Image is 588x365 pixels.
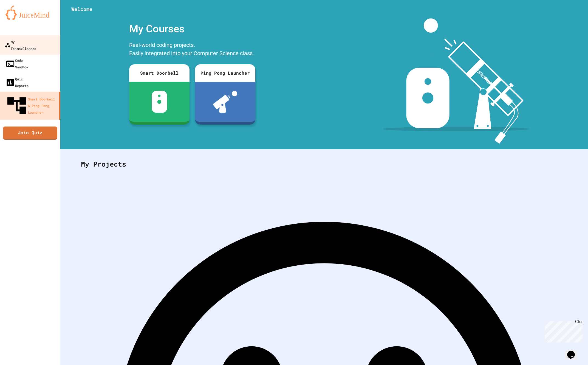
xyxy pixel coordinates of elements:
[5,5,55,20] img: logo-orange.svg
[5,76,29,89] div: Quiz Reports
[2,2,38,35] div: Chat with us now!Close
[75,153,573,175] div: My Projects
[195,64,255,82] div: Ping Pong Launcher
[126,40,258,60] div: Real-world coding projects. Easily integrated into your Computer Science class.
[5,94,57,117] div: Smart Doorbell & Ping Pong Launcher
[213,91,238,113] img: ppl-with-ball.png
[152,91,167,113] img: sdb-white.svg
[3,127,57,140] a: Join Quiz
[5,57,29,70] div: Code Sandbox
[565,343,583,360] iframe: chat widget
[126,18,258,40] div: My Courses
[5,38,36,52] div: My Teams/Classes
[129,64,190,82] div: Smart Doorbell
[383,18,530,144] img: banner-image-my-projects.png
[542,319,583,342] iframe: chat widget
